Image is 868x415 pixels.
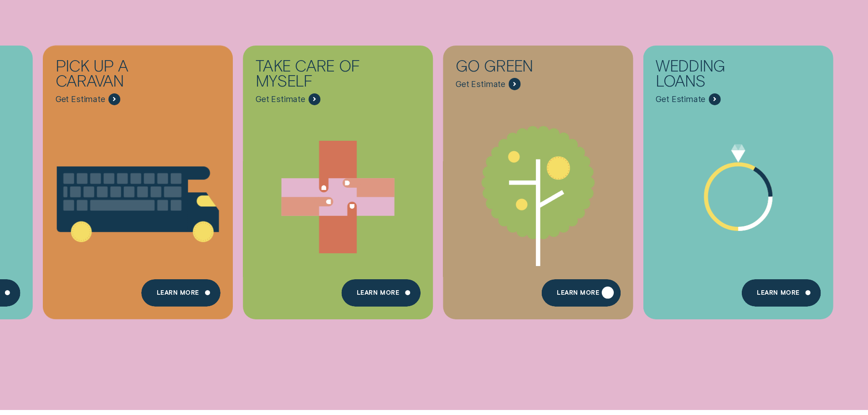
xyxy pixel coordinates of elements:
div: Take care of myself [256,58,377,93]
a: Learn more [342,279,421,307]
a: Take care of myself - Learn more [243,45,433,311]
a: Pick up a caravan - Learn more [43,45,233,311]
a: Wedding Loans - Learn more [643,45,833,311]
span: Get Estimate [456,79,505,89]
a: Learn more [742,279,821,307]
div: Wedding Loans [656,58,777,93]
div: Go green [456,58,577,78]
span: Get Estimate [256,94,305,104]
a: Learn More [141,279,220,307]
a: Go green - Learn more [443,45,633,311]
span: Get Estimate [656,94,705,104]
a: Learn more [542,279,621,307]
span: Get Estimate [56,94,105,104]
div: Pick up a caravan [56,58,177,93]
